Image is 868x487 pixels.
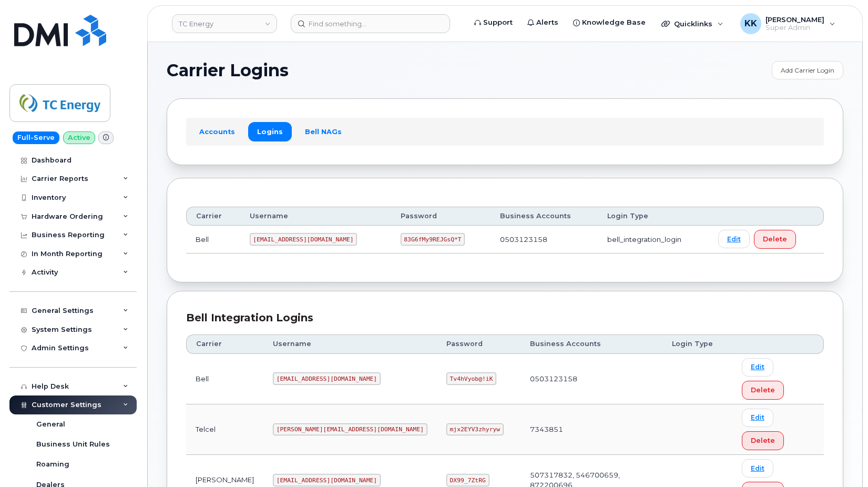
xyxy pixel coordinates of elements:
th: Password [437,334,520,353]
code: 83G6fMy9REJGsQ*T [401,233,465,246]
td: 0503123158 [491,226,598,253]
span: Delete [751,385,775,395]
button: Delete [742,381,784,400]
span: Delete [751,435,775,445]
code: DX99_7ZtRG [446,474,489,486]
th: Business Accounts [520,334,662,353]
th: Login Type [662,334,732,353]
th: Business Accounts [491,207,598,226]
code: [EMAIL_ADDRESS][DOMAIN_NAME] [250,233,358,246]
code: [EMAIL_ADDRESS][DOMAIN_NAME] [273,474,381,486]
th: Carrier [186,334,263,353]
a: Accounts [190,122,244,141]
code: [PERSON_NAME][EMAIL_ADDRESS][DOMAIN_NAME] [273,423,427,436]
th: Password [391,207,491,226]
th: Username [240,207,391,226]
td: Telcel [186,404,263,455]
a: Bell NAGs [296,122,351,141]
a: Edit [718,230,750,248]
th: Login Type [598,207,709,226]
a: Logins [248,122,292,141]
span: Delete [763,234,787,244]
th: Carrier [186,207,240,226]
div: Bell Integration Logins [186,310,824,326]
a: Add Carrier Login [772,61,843,79]
a: Edit [742,459,773,478]
th: Username [263,334,437,353]
td: 7343851 [520,404,662,455]
button: Delete [742,431,784,450]
code: [EMAIL_ADDRESS][DOMAIN_NAME] [273,372,381,385]
td: Bell [186,226,240,253]
code: Tv4hVyob@!iK [446,372,496,385]
td: bell_integration_login [598,226,709,253]
iframe: Messenger Launcher [822,441,860,479]
td: 0503123158 [520,354,662,404]
code: mjx2EYV3zhyryw [446,423,504,436]
button: Delete [754,230,796,249]
a: Edit [742,409,773,427]
span: Carrier Logins [167,63,289,78]
td: Bell [186,354,263,404]
a: Edit [742,358,773,377]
